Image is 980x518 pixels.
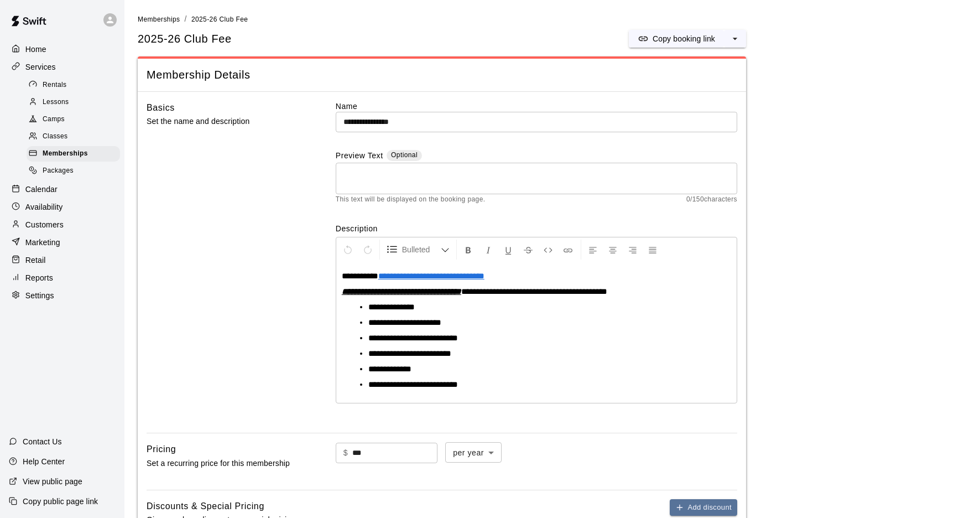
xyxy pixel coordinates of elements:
[479,240,498,260] button: Format Italics
[9,59,116,75] a: Services
[147,68,737,82] span: Membership Details
[43,97,69,108] span: Lessons
[686,194,737,205] span: 0 / 150 characters
[9,287,116,304] a: Settings
[23,496,98,507] p: Copy public page link
[191,15,248,23] span: 2025-26 Club Fee
[25,272,53,283] p: Reports
[724,30,746,48] button: select merge strategy
[23,436,62,447] p: Contact Us
[25,290,54,301] p: Settings
[27,94,124,111] a: Lessons
[391,151,418,159] span: Optional
[402,244,441,255] span: Bulleted List
[27,128,124,146] a: Classes
[27,146,124,163] a: Memberships
[23,456,65,467] p: Help Center
[336,223,737,234] label: Description
[25,61,56,72] p: Services
[9,181,116,198] a: Calendar
[499,240,518,260] button: Format Underline
[27,163,120,179] div: Packages
[603,240,622,260] button: Center Align
[27,163,124,180] a: Packages
[27,77,120,93] div: Rentals
[25,255,46,266] p: Retail
[9,41,116,58] a: Home
[9,270,116,286] a: Reports
[27,112,120,127] div: Camps
[9,216,116,233] a: Customers
[138,14,180,23] a: Memberships
[147,101,175,115] h6: Basics
[25,201,63,213] p: Availability
[336,101,737,112] label: Name
[43,80,67,91] span: Rentals
[147,442,176,457] h6: Pricing
[25,219,64,230] p: Customers
[445,442,502,463] div: per year
[138,32,232,46] span: 2025-26 Club Fee
[27,95,120,110] div: Lessons
[147,457,300,470] p: Set a recurring price for this membership
[43,114,65,125] span: Camps
[519,240,538,260] button: Format Strikethrough
[629,30,724,48] button: Copy booking link
[459,240,478,260] button: Format Bold
[43,165,74,177] span: Packages
[9,199,116,215] a: Availability
[25,184,58,195] p: Calendar
[147,499,264,514] h6: Discounts & Special Pricing
[43,148,88,159] span: Memberships
[358,240,377,260] button: Redo
[670,499,737,516] button: Add discount
[583,240,602,260] button: Left Align
[653,33,715,44] p: Copy booking link
[9,252,116,268] a: Retail
[43,131,67,142] span: Classes
[623,240,642,260] button: Right Align
[23,476,82,487] p: View public page
[9,234,116,251] a: Marketing
[138,15,180,23] span: Memberships
[147,115,300,128] p: Set the name and description
[343,447,348,459] p: $
[559,240,577,260] button: Insert Link
[27,129,120,144] div: Classes
[138,13,967,25] nav: breadcrumb
[629,30,746,48] div: split button
[336,194,486,205] span: This text will be displayed on the booking page.
[643,240,662,260] button: Justify Align
[539,240,557,260] button: Insert Code
[25,237,60,248] p: Marketing
[27,111,124,128] a: Camps
[382,240,454,260] button: Formatting Options
[25,44,46,55] p: Home
[338,240,357,260] button: Undo
[336,150,383,163] label: Preview Text
[27,76,124,94] a: Rentals
[184,13,186,25] li: /
[27,146,120,162] div: Memberships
